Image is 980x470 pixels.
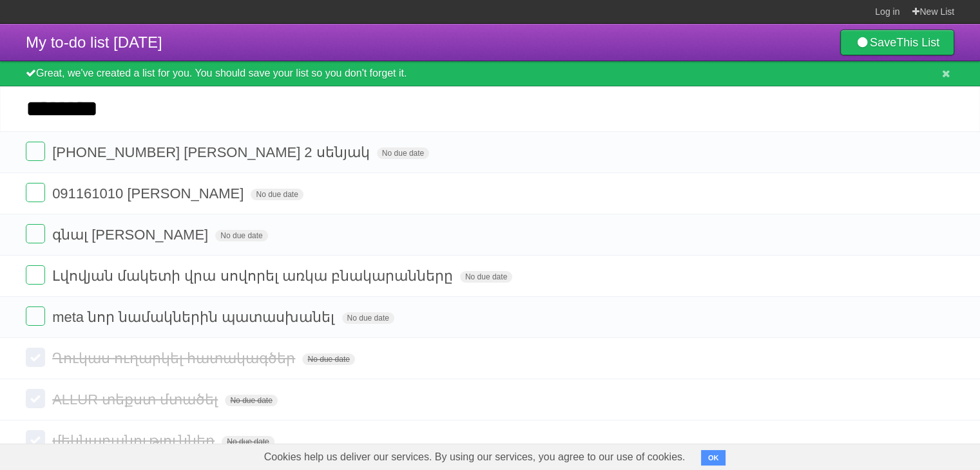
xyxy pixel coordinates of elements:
span: No due date [302,353,354,365]
span: No due date [251,189,303,200]
button: OK [701,450,726,465]
label: Done [26,389,45,408]
span: Լվովյան մակետի վրա սովորել առկա բնակարանները [52,268,456,284]
span: No due date [222,436,274,447]
span: No due date [225,395,277,406]
label: Done [26,183,45,202]
label: Done [26,224,45,243]
span: My to-do list [DATE] [26,33,162,51]
label: Done [26,306,45,326]
span: [PHONE_NUMBER] [PERSON_NAME] 2 սենյակ [52,144,373,160]
span: No due date [342,312,394,324]
span: գնալ [PERSON_NAME] [52,227,211,243]
a: SaveThis List [840,30,954,55]
label: Done [26,142,45,161]
span: 091161010 [PERSON_NAME] [52,185,247,202]
b: This List [896,36,939,49]
span: No due date [377,147,429,159]
span: մեկնաբանություններ [52,433,218,449]
span: meta նոր նամակներին պատասխանել [52,309,338,325]
label: Done [26,265,45,285]
label: Done [26,430,45,449]
span: ALLUR տեքստ մտածել [52,391,221,408]
span: Cookies help us deliver our services. By using our services, you agree to our use of cookies. [251,444,698,470]
span: Ղուկաս ուղարկել հատակագծեր [52,350,298,366]
span: No due date [460,271,512,283]
span: No due date [215,230,267,241]
label: Done [26,348,45,367]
